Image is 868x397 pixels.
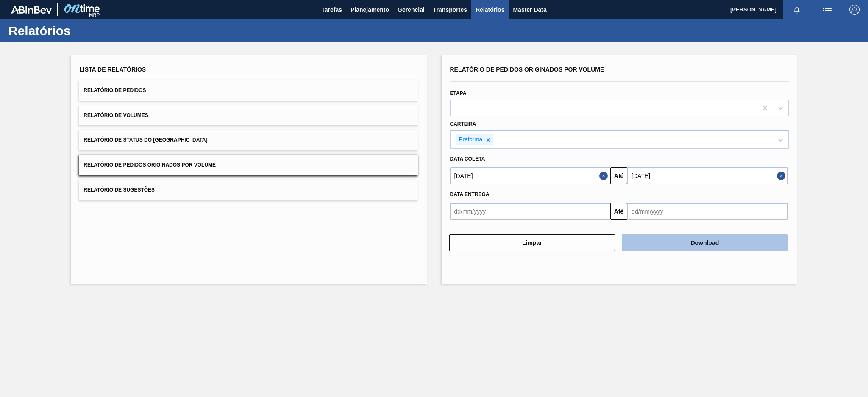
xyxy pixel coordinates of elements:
span: Data entrega [450,192,490,197]
div: Preforma [456,134,484,145]
label: Etapa [450,90,467,96]
button: Relatório de Volumes [79,105,418,126]
button: Close [599,167,610,184]
span: Relatório de Pedidos [83,87,146,93]
button: Até [610,167,627,184]
img: userActions [822,5,832,15]
span: Planejamento [351,5,389,15]
span: Relatórios [476,5,504,15]
span: Data coleta [450,156,485,162]
button: Limpar [449,234,615,251]
button: Relatório de Pedidos [79,80,418,101]
h1: Relatórios [8,26,159,36]
input: dd/mm/yyyy [450,167,611,184]
button: Relatório de Sugestões [79,180,418,200]
span: Relatório de Volumes [83,112,148,118]
button: Close [777,167,788,184]
img: TNhmsLtSVTkK8tSr43FrP2fwEKptu5GPRR3wAAAABJRU5ErkJggg== [11,6,52,14]
label: Carteira [450,121,476,127]
input: dd/mm/yyyy [450,203,611,220]
button: Até [610,203,627,220]
span: Relatório de Sugestões [83,187,155,193]
span: Tarefas [321,5,342,15]
button: Relatório de Status do [GEOGRAPHIC_DATA] [79,130,418,150]
span: Lista de Relatórios [79,66,146,73]
button: Download [622,234,788,251]
span: Transportes [433,5,467,15]
input: dd/mm/yyyy [627,203,788,220]
span: Relatório de Pedidos Originados por Volume [450,66,604,73]
button: Notificações [783,4,810,16]
input: dd/mm/yyyy [627,167,788,184]
span: Relatório de Status do [GEOGRAPHIC_DATA] [83,137,207,143]
span: Master Data [513,5,546,15]
button: Relatório de Pedidos Originados por Volume [79,155,418,175]
span: Relatório de Pedidos Originados por Volume [83,162,216,168]
img: Logout [849,5,860,15]
span: Gerencial [398,5,425,15]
